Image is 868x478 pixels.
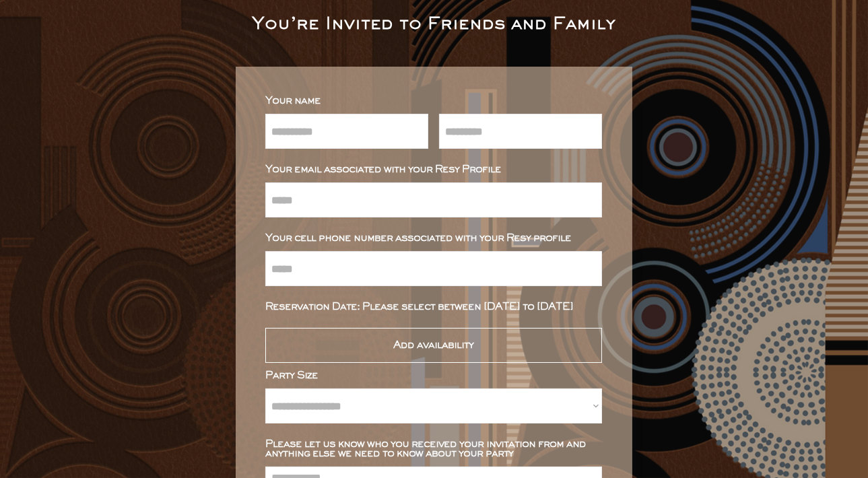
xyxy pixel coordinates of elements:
div: Your name [265,96,602,106]
div: Reservation Date: Please select between [DATE] to [DATE] [265,302,602,312]
div: You’re Invited to Friends and Family [253,17,616,33]
div: Your email associated with your Resy Profile [265,165,602,174]
div: Party Size [265,371,602,380]
div: Add availability [394,341,474,350]
div: Your cell phone number associated with your Resy profile [265,234,602,243]
div: Please let us know who you received your invitation from and anything else we need to know about ... [265,440,602,458]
